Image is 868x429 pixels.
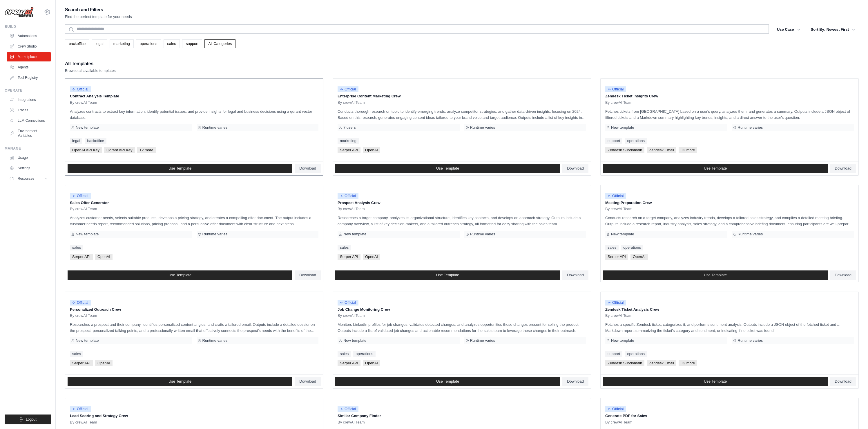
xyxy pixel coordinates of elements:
p: Researches a prospect and their company, identifies personalized content angles, and crafts a tai... [70,321,318,334]
p: Meeting Preparation Crew [605,200,854,206]
span: By crewAI Team [70,100,97,105]
span: OpenAI [363,254,380,260]
a: Settings [7,163,51,173]
a: legal [70,138,82,144]
span: Zendesk Subdomain [605,360,644,366]
span: OpenAI [630,254,648,260]
span: Runtime varies [738,125,763,130]
a: operations [625,351,647,357]
p: Zendesk Ticket Insights Crew [605,93,854,99]
span: Use Template [168,379,191,384]
a: support [605,138,622,144]
span: Download [835,166,851,171]
p: Sales Offer Generator [70,200,318,206]
span: Official [338,193,358,199]
span: Zendesk Subdomain [605,147,644,153]
img: Logo [5,7,34,18]
span: Download [835,273,851,277]
a: sales [164,39,180,48]
a: support [605,351,622,357]
a: Tool Registry [7,73,51,82]
span: +2 more [679,360,697,366]
span: New template [611,232,634,237]
p: Enterprise Content Marketing Crew [338,93,586,99]
a: Use Template [68,377,292,386]
span: Use Template [704,379,727,384]
span: Use Template [168,166,191,171]
a: Download [830,164,856,173]
a: Traces [7,106,51,115]
span: OpenAI API Key [70,147,102,153]
p: Personalized Outreach Crew [70,307,318,312]
span: Serper API [338,360,360,366]
a: Download [295,377,321,386]
a: Download [562,164,588,173]
span: Runtime varies [738,232,763,237]
span: Runtime varies [738,338,763,343]
span: Runtime varies [470,125,495,130]
p: Analyzes contracts to extract key information, identify potential issues, and provide insights fo... [70,108,318,121]
span: Download [299,379,316,384]
a: Crew Studio [7,42,51,51]
a: Use Template [335,377,560,386]
span: By crewAI Team [605,313,633,318]
a: backoffice [85,138,106,144]
div: Build [5,24,51,29]
p: Contract Analysis Template [70,93,318,99]
span: Use Template [704,166,727,171]
p: Browse all available templates [65,68,116,74]
span: Runtime varies [470,232,495,237]
span: Serper API [70,254,93,260]
span: By crewAI Team [70,313,97,318]
span: OpenAI [95,360,113,366]
a: sales [70,351,83,357]
span: Use Template [436,379,459,384]
p: Fetches a specific Zendesk ticket, categorizes it, and performs sentiment analysis. Outputs inclu... [605,321,854,334]
a: operations [136,39,161,48]
span: By crewAI Team [605,420,633,425]
h2: All Templates [65,60,116,68]
span: Download [299,166,316,171]
p: Monitors LinkedIn profiles for job changes, validates detected changes, and analyzes opportunitie... [338,321,586,334]
span: Qdrant API Key [104,147,135,153]
span: Use Template [168,273,191,277]
p: Job Change Monitoring Crew [338,307,586,312]
button: Resources [7,174,51,183]
span: +2 more [137,147,156,153]
a: sales [338,351,351,357]
a: operations [625,138,647,144]
a: support [182,39,202,48]
span: New template [76,125,99,130]
p: Zendesk Ticket Analysis Crew [605,307,854,312]
a: Use Template [603,377,828,386]
button: Sort By: Newest First [807,24,859,35]
span: Official [338,86,358,92]
a: Use Template [335,164,560,173]
a: LLM Connections [7,116,51,125]
span: Runtime varies [470,338,495,343]
span: New template [343,338,366,343]
a: sales [605,245,619,250]
a: Download [562,377,588,386]
a: legal [92,39,107,48]
p: Generate PDF for Sales [605,413,854,419]
a: Download [830,270,856,280]
p: Analyzes customer needs, selects suitable products, develops a pricing strategy, and creates a co... [70,215,318,227]
span: Download [835,379,851,384]
span: By crewAI Team [70,207,97,211]
span: New template [611,125,634,130]
span: Download [299,273,316,277]
p: Fetches tickets from [GEOGRAPHIC_DATA] based on a user's query, analyzes them, and generates a su... [605,108,854,121]
a: marketing [338,138,359,144]
span: Zendesk Email [647,147,676,153]
a: sales [70,245,83,250]
a: Environment Variables [7,126,51,140]
span: Logout [26,417,37,422]
a: Use Template [335,270,560,280]
h2: Search and Filters [65,6,132,14]
span: OpenAI [95,254,113,260]
a: sales [338,245,351,250]
span: OpenAI [363,147,380,153]
span: Runtime varies [202,338,228,343]
p: Prospect Analysis Crew [338,200,586,206]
